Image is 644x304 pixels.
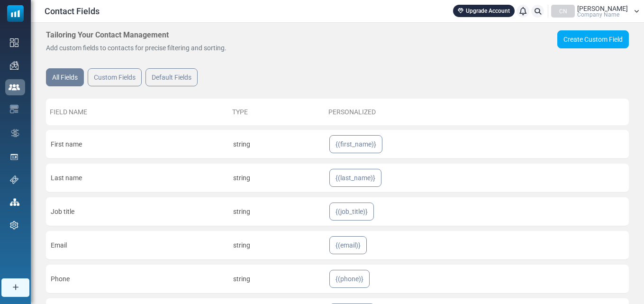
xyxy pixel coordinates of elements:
[46,44,227,52] span: Add custom fields to contacts for precise filtering and sorting.
[46,231,228,260] td: Email
[336,240,361,251] span: {(email)}
[577,5,628,12] span: [PERSON_NAME]
[577,12,619,18] span: Company Name
[10,105,18,113] img: email-templates-icon.svg
[46,164,228,193] td: Last name
[228,164,325,193] td: string
[10,128,20,138] img: workflow.svg
[228,130,325,159] td: string
[10,175,18,184] img: support-icon.svg
[328,108,376,116] a: Personalized
[50,108,87,116] a: Field Name
[9,84,20,91] img: contacts-icon-active.svg
[7,5,24,22] img: mailsoftly_icon_blue_white.svg
[232,108,248,116] a: Type
[228,197,325,226] td: string
[46,265,228,294] td: Phone
[336,138,376,150] span: {(first_name)}
[551,5,639,18] a: CN [PERSON_NAME] Company Name
[46,130,228,159] td: First name
[228,265,325,294] td: string
[10,61,18,70] img: campaigns-icon.png
[46,68,84,86] a: All Fields
[557,30,629,48] a: Create Custom Field
[88,68,142,86] a: Custom Fields
[10,221,18,230] img: settings-icon.svg
[10,153,18,161] img: landing_pages.svg
[10,38,18,47] img: dashboard-icon.svg
[46,197,228,226] td: Job title
[336,172,375,184] span: {(last_name)}
[453,5,515,17] a: Upgrade Account
[551,5,575,18] div: CN
[45,5,100,18] span: Contact Fields
[145,68,198,86] a: Default Fields
[336,273,363,285] span: {(phone)}
[46,30,169,39] h4: Tailoring Your Contact Management
[336,206,368,217] span: {(job_title)}
[228,231,325,260] td: string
